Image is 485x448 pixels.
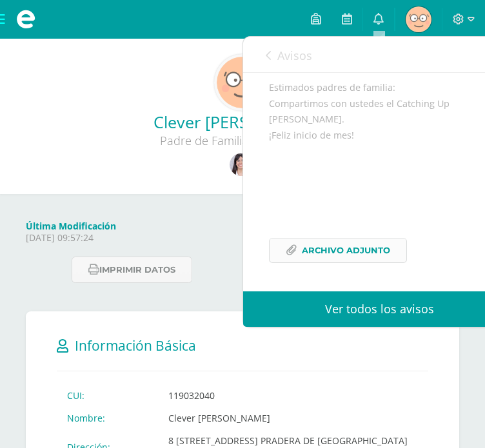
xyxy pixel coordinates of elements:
a: Archivo Adjunto [269,238,407,263]
p: [DATE] 09:57:24 [26,232,459,244]
td: Clever [PERSON_NAME] [158,407,428,429]
img: c6a0bfaf15cb9618c68d5db85ac61b27.png [406,6,431,32]
span: Información Básica [75,336,196,355]
td: CUI: [57,384,158,407]
span: Avisos [277,48,312,63]
td: 119032040 [158,384,428,407]
button: Imprimir datos [72,257,192,283]
h4: Última Modificación [26,220,459,232]
a: Clever [PERSON_NAME] [10,111,475,133]
td: Nombre: [57,407,158,429]
span: Archivo Adjunto [302,239,390,262]
div: Padre de Familia [10,133,397,148]
img: fc53e6151c8ac924487e4549e55c320b.png [217,57,268,108]
img: d1adcbaa8e23f09e6dc677faae7e517f.png [230,153,252,176]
